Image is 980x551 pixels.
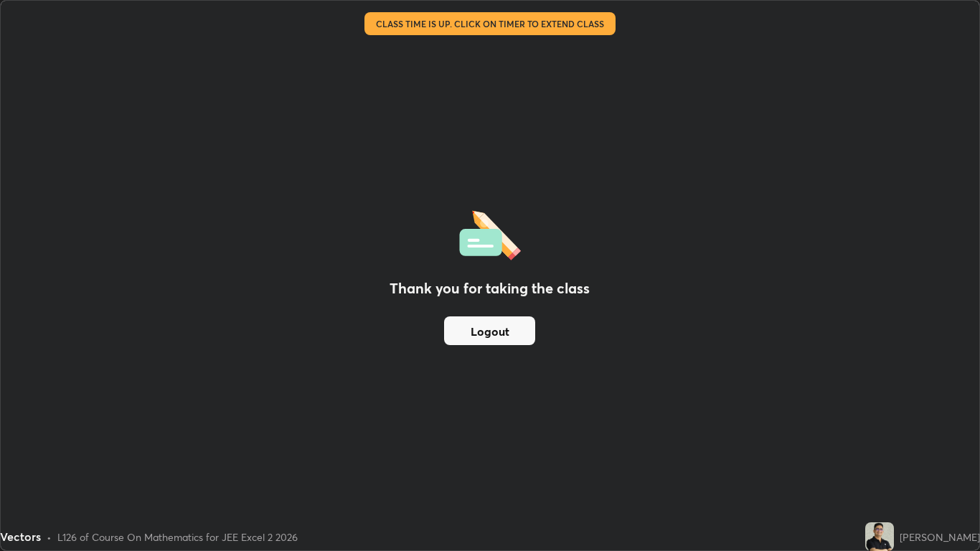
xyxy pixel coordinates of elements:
[57,529,298,545] div: L126 of Course On Mathematics for JEE Excel 2 2026
[390,278,590,299] h2: Thank you for taking the class
[900,529,980,545] div: [PERSON_NAME]
[47,529,52,545] div: •
[865,522,894,551] img: 80a8f8f514494e9a843945b90b7e7503.jpg
[444,316,535,345] button: Logout
[459,206,521,260] img: offlineFeedback.1438e8b3.svg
